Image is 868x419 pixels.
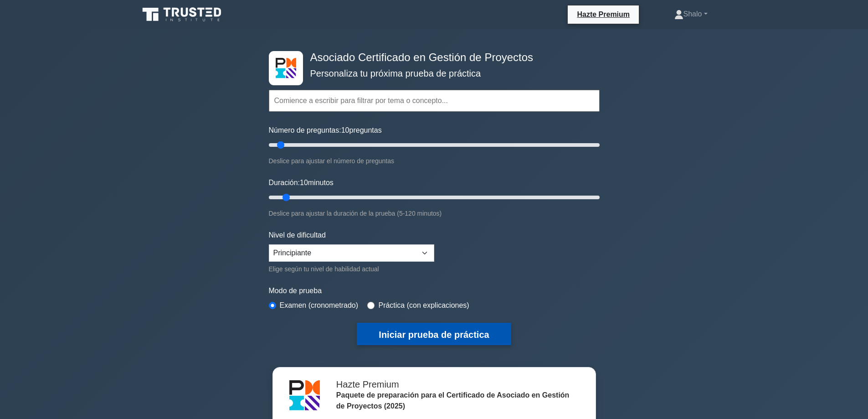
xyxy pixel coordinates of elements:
[269,179,300,186] font: Duración:
[378,301,469,309] font: Práctica (con explicaciones)
[357,323,511,345] button: Iniciar prueba de práctica
[269,157,395,165] font: Deslice para ajustar el número de preguntas
[341,126,349,134] font: 10
[577,10,630,18] font: Hazte Premium
[308,179,334,186] font: minutos
[300,179,308,186] font: 10
[349,126,382,134] font: preguntas
[269,90,600,112] input: Comience a escribir para filtrar por tema o concepto...
[379,330,489,340] font: Iniciar prueba de práctica
[269,126,341,134] font: Número de preguntas:
[269,231,326,239] font: Nivel de dificultad
[652,5,729,23] a: Shalo
[310,51,534,63] font: Asociado Certificado en Gestión de Proyectos
[683,10,702,18] font: Shalo
[571,9,635,20] a: Hazte Premium
[269,287,322,295] font: Modo de prueba
[280,301,359,309] font: Examen (cronometrado)
[269,265,379,273] font: Elige según tu nivel de habilidad actual
[269,210,442,217] font: Deslice para ajustar la duración de la prueba (5-120 minutos)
